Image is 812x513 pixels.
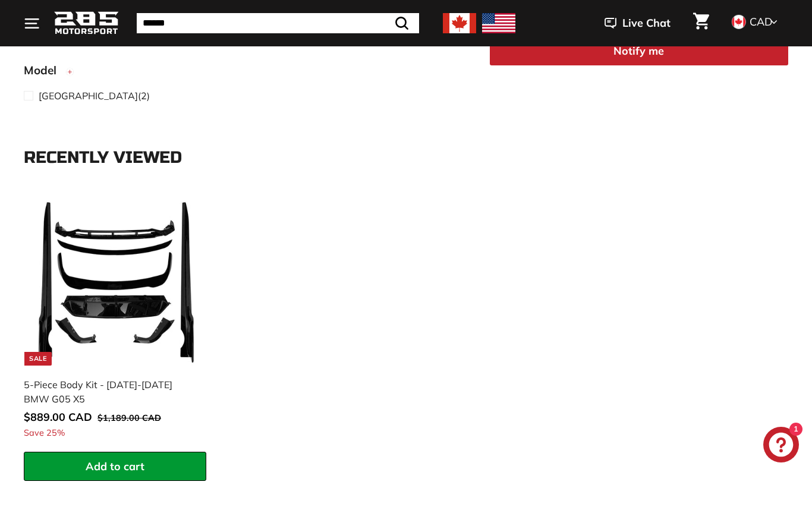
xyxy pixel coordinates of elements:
[490,36,788,66] button: Notify me
[24,191,206,452] a: Sale 5-Piece Body Kit - [DATE]-[DATE] BMW G05 X5 Save 25%
[760,427,802,465] inbox-online-store-chat: Shopify online store chat
[24,452,206,481] button: Add to cart
[137,13,419,33] input: Search
[97,413,161,423] span: $1,189.00 CAD
[589,8,686,38] button: Live Chat
[53,10,119,37] img: Logo_285_Motorsport_areodynamics_components
[24,352,52,366] div: Sale
[24,61,65,78] span: Model
[24,58,160,88] button: Model
[750,15,772,29] span: CAD
[39,90,138,102] span: [GEOGRAPHIC_DATA]
[86,460,144,473] span: Add to cart
[24,427,65,440] span: Save 25%
[686,3,716,43] a: Cart
[622,15,671,31] span: Live Chat
[24,410,92,424] span: $889.00 CAD
[24,377,194,406] div: 5-Piece Body Kit - [DATE]-[DATE] BMW G05 X5
[39,89,150,103] span: (2)
[24,149,788,167] div: Recently viewed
